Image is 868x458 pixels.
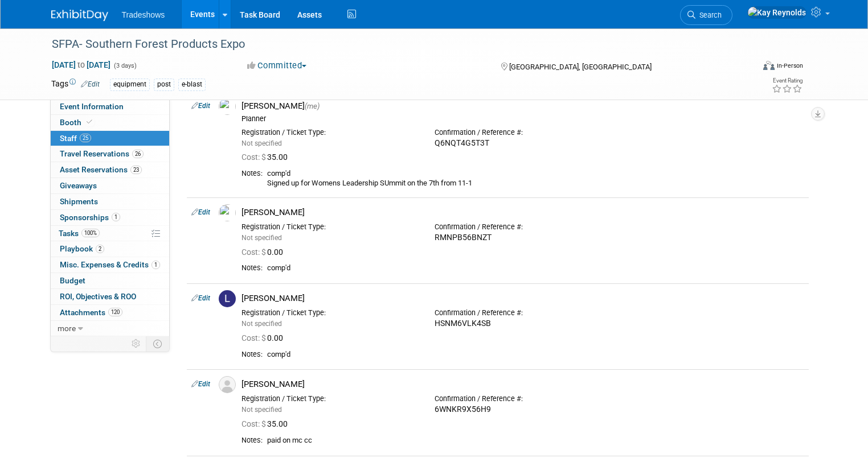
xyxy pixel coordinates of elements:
div: Event Rating [772,78,803,84]
div: Notes: [241,263,263,273]
img: L.jpg [219,290,236,307]
span: Not specified [241,234,282,242]
a: Edit [191,294,210,302]
a: Misc. Expenses & Credits1 [51,257,169,273]
div: Notes: [241,350,263,359]
div: comp'd [267,263,804,273]
span: Search [695,11,722,19]
div: SFPA- Southern Forest Products Expo [48,34,739,55]
span: 26 [132,150,144,158]
span: Staff [60,134,91,143]
span: 2 [96,245,104,253]
span: Not specified [241,320,282,328]
img: ExhibitDay [51,10,108,21]
div: [PERSON_NAME] [241,207,804,218]
span: Travel Reservations [60,149,144,158]
div: In-Person [776,61,803,70]
td: Personalize Event Tab Strip [126,336,146,351]
a: Shipments [51,194,169,209]
span: Cost: $ [241,247,267,257]
span: 35.00 [241,419,292,428]
img: Kay Reynolds [747,6,806,19]
div: equipment [110,79,150,90]
span: 120 [108,308,122,316]
span: 100% [81,229,100,237]
span: 1 [112,213,120,221]
a: Edit [191,208,210,216]
td: Tags [51,78,100,91]
span: Not specified [241,406,282,414]
div: Notes: [241,169,263,178]
a: more [51,321,169,336]
span: Attachments [60,308,122,317]
span: Tradeshows [122,10,165,19]
span: ROI, Objectives & ROO [60,292,136,301]
div: post [154,79,174,90]
a: Playbook2 [51,241,169,257]
div: Confirmation / Reference #: [435,308,611,317]
div: Registration / Ticket Type: [241,128,417,137]
div: comp'd Signed up for Womens Leadership SUmmit on the 7th from 11-1 [267,169,804,188]
a: Travel Reservations26 [51,146,169,162]
span: 0.00 [241,247,288,257]
div: Planner [241,114,804,123]
a: Edit [191,380,210,388]
span: Misc. Expenses & Credits [60,260,160,269]
span: Sponsorships [60,213,120,222]
span: Asset Reservations [60,165,142,174]
a: Booth [51,115,169,130]
span: Shipments [60,197,98,206]
span: Tasks [59,229,100,238]
div: Registration / Ticket Type: [241,394,417,403]
span: 1 [152,261,160,269]
a: Staff25 [51,131,169,146]
div: [PERSON_NAME] [241,293,804,304]
div: HSNM6VLK4SB [435,319,611,329]
div: Registration / Ticket Type: [241,222,417,232]
div: Notes: [241,436,263,445]
span: more [58,324,76,333]
a: Asset Reservations23 [51,162,169,178]
div: [PERSON_NAME] [241,379,804,390]
span: Event Information [60,102,124,111]
div: Q6NQT4G5T3T [435,138,611,148]
td: Toggle Event Tabs [146,336,169,351]
a: Event Information [51,99,169,114]
span: 25 [80,134,91,142]
a: ROI, Objectives & ROO [51,289,169,304]
a: Sponsorships1 [51,210,169,225]
span: (me) [305,102,320,110]
span: Giveaways [60,181,97,190]
a: Giveaways [51,178,169,193]
span: 35.00 [241,152,292,162]
div: Confirmation / Reference #: [435,222,611,232]
span: 0.00 [241,333,288,343]
span: 23 [130,166,142,174]
span: Cost: $ [241,419,267,428]
div: comp'd [267,350,804,360]
div: 6WNKR9X56H9 [435,405,611,415]
a: Tasks100% [51,226,169,241]
span: Budget [60,276,85,285]
div: Event Format [692,59,803,76]
span: Booth [60,118,95,127]
span: Playbook [60,244,104,253]
img: Format-Inperson.png [763,61,775,70]
a: Search [680,5,732,25]
span: Cost: $ [241,333,267,343]
span: [GEOGRAPHIC_DATA], [GEOGRAPHIC_DATA] [509,63,652,71]
div: e-blast [178,79,206,90]
span: (3 days) [113,62,137,69]
span: Cost: $ [241,152,267,162]
div: [PERSON_NAME] [241,101,804,112]
span: [DATE] [DATE] [51,60,111,70]
div: Confirmation / Reference #: [435,394,611,403]
a: Edit [191,102,210,110]
span: to [76,60,87,69]
img: Associate-Profile-5.png [219,376,236,393]
a: Edit [81,80,100,88]
div: Registration / Ticket Type: [241,308,417,317]
div: RMNPB56BNZT [435,233,611,243]
button: Committed [243,60,311,72]
div: Confirmation / Reference #: [435,128,611,137]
